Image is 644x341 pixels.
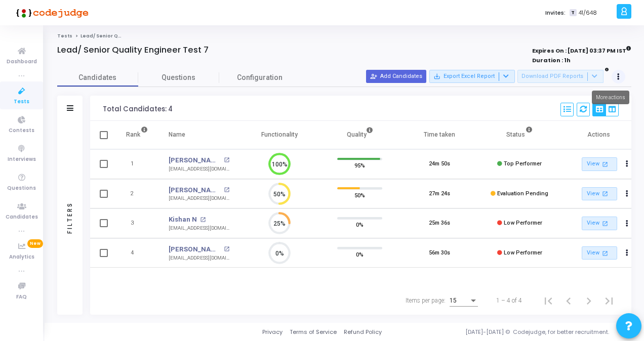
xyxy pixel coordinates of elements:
mat-icon: person_add_alt [370,73,377,80]
strong: Duration : 1h [532,56,571,64]
div: More actions [592,91,629,104]
div: 27m 24s [429,190,450,198]
mat-icon: open_in_new [601,189,610,198]
button: Export Excel Report [429,70,515,83]
span: Tests [14,98,29,106]
mat-icon: open_in_new [224,187,229,193]
mat-icon: open_in_new [224,157,229,163]
th: Quality [319,121,399,149]
span: FAQ [16,293,27,302]
span: Contests [9,126,34,135]
a: Tests [57,33,72,39]
th: Status [479,121,559,149]
a: Privacy [262,328,283,336]
button: Last page [599,290,619,311]
mat-select: Items per page: [450,297,478,305]
a: View [582,217,617,230]
button: Add Candidates [366,70,426,83]
button: Actions [620,157,634,172]
span: Questions [138,72,219,83]
span: New [27,239,43,248]
span: Lead/ Senior Quality Engineer Test 7 [80,33,173,39]
div: 1 – 4 of 4 [496,296,522,305]
span: Candidates [6,213,38,222]
a: Terms of Service [290,328,337,336]
span: 0% [356,220,364,230]
div: [EMAIL_ADDRESS][DOMAIN_NAME] [169,254,229,262]
span: 15 [450,297,457,304]
strong: Expires On : [DATE] 03:37 PM IST [532,44,631,55]
mat-icon: save_alt [433,73,440,80]
div: [EMAIL_ADDRESS][DOMAIN_NAME] [169,165,229,173]
a: View [582,187,617,201]
a: View [582,157,617,171]
button: Actions [620,246,634,260]
a: Refund Policy [344,328,382,336]
a: [PERSON_NAME] [169,185,221,195]
div: Name [169,129,185,140]
span: Questions [7,184,36,193]
span: T [570,9,576,17]
mat-icon: open_in_new [601,219,610,228]
a: View [582,246,617,260]
th: Rank [115,121,158,149]
span: 50% [354,190,365,200]
span: Candidates [57,72,138,83]
a: [PERSON_NAME] [169,155,221,165]
button: Actions [620,217,634,231]
nav: breadcrumb [57,33,631,39]
button: Next page [579,290,599,311]
span: Top Performer [504,160,542,167]
div: Filters [65,162,74,273]
span: 41/648 [579,9,597,17]
span: Analytics [9,253,34,262]
td: 1 [115,149,158,179]
label: Invites: [545,9,566,17]
img: logo [13,3,89,23]
a: Kishan N [169,215,197,225]
span: Interviews [8,155,36,164]
span: Dashboard [7,58,37,66]
button: Download PDF Reports [517,70,603,83]
span: Low Performer [504,220,542,226]
div: 24m 50s [429,160,450,168]
span: Evaluation Pending [497,190,548,197]
th: Actions [559,121,639,149]
td: 4 [115,238,158,268]
mat-icon: open_in_new [601,249,610,258]
h4: Lead/ Senior Quality Engineer Test 7 [57,45,209,55]
div: [EMAIL_ADDRESS][DOMAIN_NAME] [169,195,229,202]
a: [PERSON_NAME] [169,244,221,254]
th: Functionality [239,121,319,149]
span: Configuration [237,72,283,83]
mat-icon: open_in_new [200,217,206,223]
mat-icon: open_in_new [601,160,610,168]
span: 0% [356,249,364,260]
span: Low Performer [504,249,542,256]
mat-icon: open_in_new [224,246,229,252]
button: Actions [620,187,634,201]
div: 56m 30s [429,249,450,258]
button: First page [538,290,558,311]
div: Time taken [424,129,455,140]
div: Items per page: [406,296,446,305]
td: 2 [115,179,158,209]
button: Previous page [558,290,579,311]
div: [DATE]-[DATE] © Codejudge, for better recruitment. [382,328,631,336]
span: 95% [354,160,365,170]
div: Total Candidates: 4 [103,105,173,113]
div: 25m 36s [429,219,450,228]
div: [EMAIL_ADDRESS][DOMAIN_NAME] [169,225,229,232]
td: 3 [115,208,158,238]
